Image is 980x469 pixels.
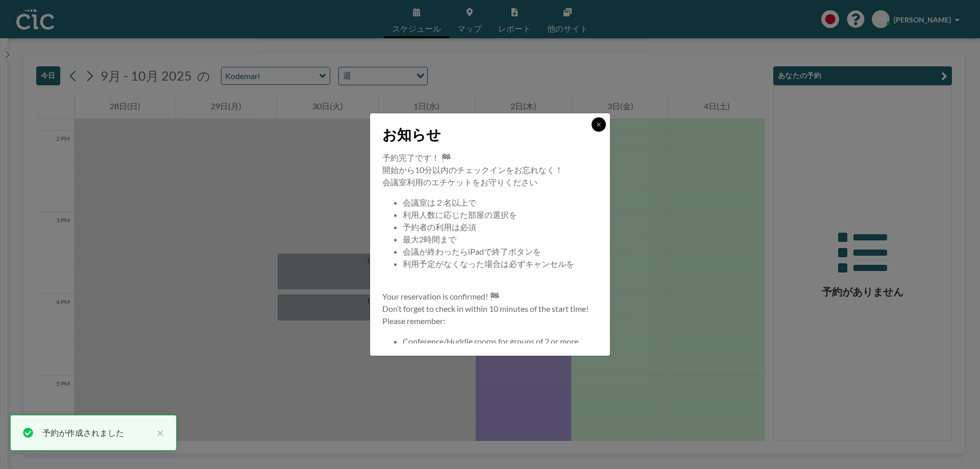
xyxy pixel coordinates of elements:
[403,198,476,207] span: 会議室は２名以上で
[382,177,537,187] span: 会議室利用のエチケットをお守りください
[382,316,445,326] span: Please remember:
[382,126,441,143] span: お知らせ
[152,427,164,439] button: close
[382,304,589,313] span: Don’t forget to check in within 10 minutes of the start time!
[42,427,152,439] div: 予約が作成されました
[403,222,476,232] span: 予約者の利用は必須
[382,165,563,175] span: 開始から10分以内のチェックインをお忘れなく！
[403,259,574,268] span: 利用予定がなくなった場合は必ずキャンセルを
[403,234,456,244] span: 最大2時間まで
[403,210,517,219] span: 利用人数に応じた部屋の選択を
[403,246,541,256] span: 会議が終わったらiPadで終了ボタンを
[382,153,451,162] span: 予約完了です！ 🏁
[403,336,578,346] span: Conference/Huddle rooms for groups of 2 or more
[382,291,500,301] span: Your reservation is confirmed! 🏁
